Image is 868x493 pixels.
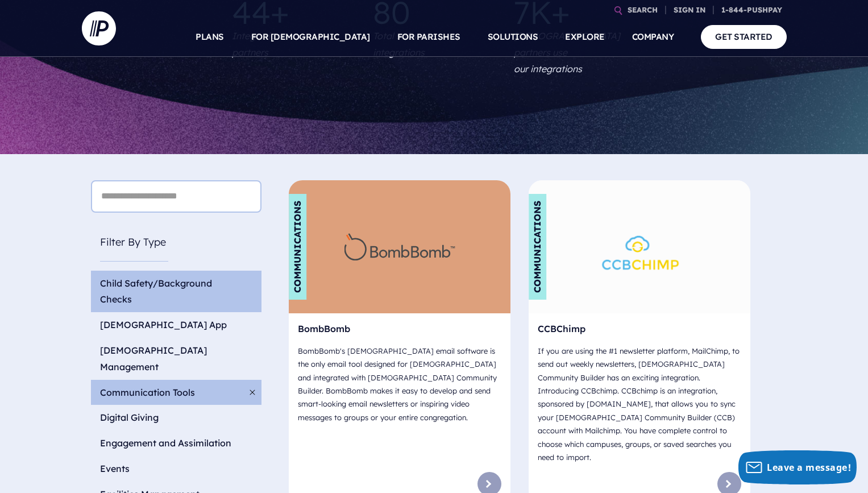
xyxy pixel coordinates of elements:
[538,340,741,469] p: If you are using the #1 newsletter platform, MailChimp, to send out weekly newsletters, [DEMOGRAP...
[397,17,460,57] a: FOR PARISHES
[488,17,538,57] a: SOLUTIONS
[91,338,261,380] li: [DEMOGRAPHIC_DATA] Management
[289,194,306,300] div: Communications
[767,461,851,474] span: Leave a message!
[91,312,261,338] li: [DEMOGRAPHIC_DATA] App
[91,430,261,456] li: Engagement and Assimilation
[298,322,501,339] h6: BombBomb
[701,25,787,48] a: GET STARTED
[251,17,370,57] a: FOR [DEMOGRAPHIC_DATA]
[344,234,455,261] img: BombBomb - Logo
[565,17,605,57] a: EXPLORE
[91,380,261,405] li: Communication Tools
[196,17,224,57] a: PLANS
[529,194,546,300] div: Communications
[91,271,261,313] li: Child Safety/Background Checks
[91,405,261,430] li: Digital Giving
[632,17,674,57] a: COMPANY
[298,340,501,429] p: BombBomb's [DEMOGRAPHIC_DATA] email software is the only email tool designed for [DEMOGRAPHIC_DAT...
[91,456,261,482] li: Events
[538,322,741,339] h6: CCBChimp
[584,213,695,280] img: CCBChimp - Logo
[91,224,261,270] h5: Filter By Type
[738,450,857,484] button: Leave a message!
